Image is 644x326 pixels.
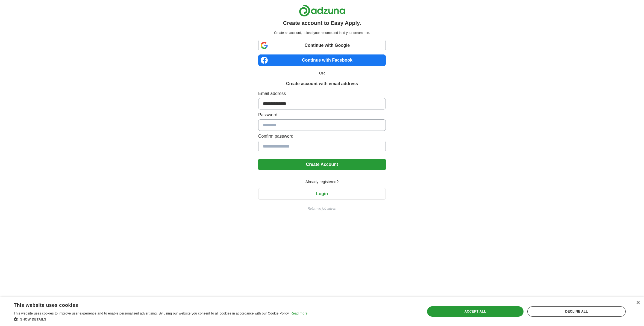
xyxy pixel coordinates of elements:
a: Continue with Google [258,40,386,51]
button: Create Account [258,159,386,170]
div: Decline all [527,306,626,317]
button: Login [258,188,386,200]
a: Login [258,191,386,196]
img: Adzuna logo [299,4,345,17]
span: OR [316,70,328,76]
label: Email address [258,90,386,97]
label: Password [258,112,386,118]
a: Continue with Facebook [258,54,386,66]
h1: Create account to Easy Apply. [283,19,361,27]
p: Create an account, upload your resume and land your dream role. [259,30,385,35]
label: Confirm password [258,133,386,140]
div: Close [636,301,640,305]
div: Accept all [427,306,524,317]
span: Show details [20,318,46,321]
div: This website uses cookies [14,300,294,308]
span: This website uses cookies to improve user experience and to enable personalised advertising. By u... [14,311,290,315]
a: Read more, opens a new window [290,311,307,315]
h1: Create account with email address [286,80,358,87]
a: Return to job advert [258,206,386,211]
div: Show details [14,316,307,322]
span: Already registered? [302,179,342,185]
